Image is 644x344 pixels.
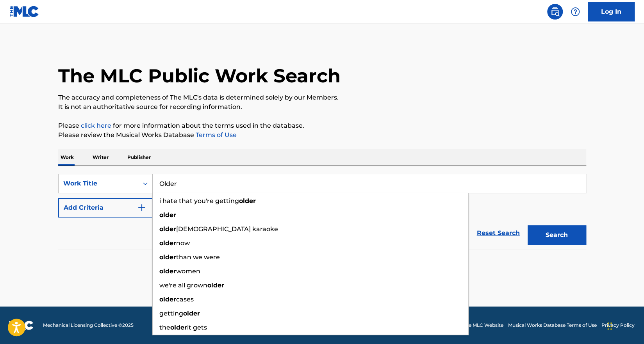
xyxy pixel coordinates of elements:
span: [DEMOGRAPHIC_DATA] karaoke [176,225,278,233]
a: Terms of Use [194,131,237,139]
span: now [176,239,190,247]
button: Add Criteria [58,198,153,217]
span: getting [159,310,183,317]
strong: older [159,211,176,219]
div: Help [567,4,583,20]
iframe: Chat Widget [605,307,644,344]
strong: older [207,282,224,289]
a: The MLC Website [463,322,503,329]
img: MLC Logo [9,6,39,17]
p: Writer [90,149,111,166]
span: we're all grown [159,282,207,289]
strong: older [170,324,187,331]
p: Please review the Musical Works Database [58,130,586,140]
span: i hate that you're getting [159,197,239,205]
p: It is not an authoritative source for recording information. [58,102,586,112]
p: Work [58,149,76,166]
span: cases [176,296,194,303]
strong: older [159,225,176,233]
strong: older [183,310,200,317]
span: than we were [176,253,220,261]
img: 9d2ae6d4665cec9f34b9.svg [137,203,146,212]
strong: older [159,296,176,303]
div: Drag [607,314,612,338]
div: Work Title [63,179,134,188]
img: logo [9,321,34,330]
img: help [571,7,580,16]
a: Reset Search [473,225,524,242]
p: Publisher [125,149,153,166]
a: Privacy Policy [601,322,635,329]
a: click here [81,122,111,129]
strong: older [159,253,176,261]
a: Musical Works Database Terms of Use [508,322,597,329]
form: Search Form [58,174,586,249]
span: Mechanical Licensing Collective © 2025 [43,322,134,329]
a: Log In [588,2,635,21]
p: The accuracy and completeness of The MLC's data is determined solely by our Members. [58,93,586,102]
a: Public Search [547,4,563,20]
span: the [159,324,170,331]
button: Search [528,225,586,245]
span: it gets [187,324,207,331]
strong: older [159,267,176,275]
strong: older [239,197,256,205]
img: search [550,7,560,16]
p: Please for more information about the terms used in the database. [58,121,586,130]
strong: older [159,239,176,247]
span: women [176,267,200,275]
h1: The MLC Public Work Search [58,64,341,87]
